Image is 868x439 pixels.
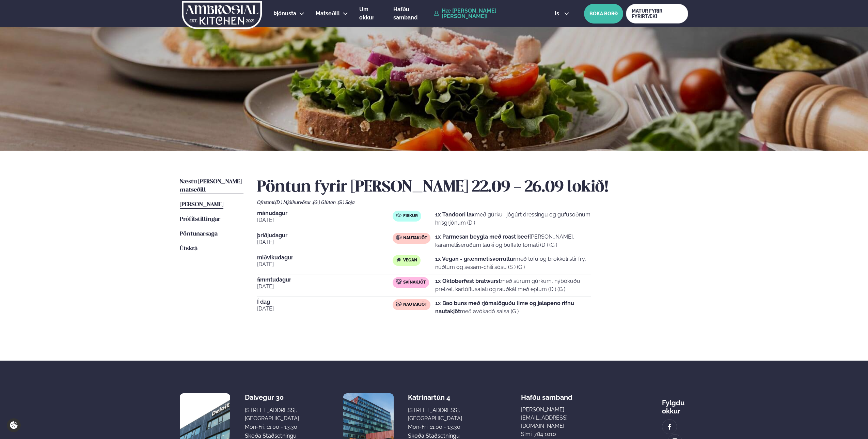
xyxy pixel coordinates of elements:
img: fish.svg [396,213,401,218]
div: [STREET_ADDRESS], [GEOGRAPHIC_DATA] [408,406,462,423]
a: Cookie settings [7,418,21,432]
a: image alt [662,420,677,434]
span: Útskrá [180,246,198,252]
img: pork.svg [396,279,401,285]
div: Fylgdu okkur [662,393,688,415]
span: (S ) Soja [338,200,355,205]
span: [DATE] [257,216,393,224]
strong: 1x Bao buns með rjómalöguðu lime og jalapeno rifnu nautakjöt [435,300,574,315]
a: Um okkur [359,5,382,22]
h2: Pöntun fyrir [PERSON_NAME] 22.09 - 26.09 lokið! [257,178,688,197]
p: með súrum gúrkum, nýbökuðu pretzel, kartöflusalati og rauðkál með eplum (D ) (G ) [435,277,591,293]
span: Um okkur [359,6,374,21]
a: Næstu [PERSON_NAME] matseðill [180,178,243,194]
span: (D ) Mjólkurvörur , [275,200,313,205]
span: þriðjudagur [257,233,393,238]
a: Hæ [PERSON_NAME] [PERSON_NAME]! [434,8,539,19]
img: logo [181,1,263,29]
span: Matseðill [316,10,340,17]
span: Nautakjöt [403,236,427,241]
a: Pöntunarsaga [180,230,218,238]
span: Nautakjöt [403,302,427,307]
a: Útskrá [180,245,198,253]
span: fimmtudagur [257,277,393,283]
a: Prófílstillingar [180,215,220,224]
span: Svínakjöt [403,280,426,285]
span: mánudagur [257,211,393,216]
strong: 1x Vegan - grænmetisvorrúllur [435,256,515,262]
strong: 1x Oktoberfest bratwurst [435,278,501,284]
span: [PERSON_NAME] [180,202,223,208]
p: með avókadó salsa (G ) [435,299,591,316]
span: [DATE] [257,260,393,269]
strong: 1x Parmesan beygla með roast beef [435,233,530,240]
span: [DATE] [257,305,393,313]
span: Næstu [PERSON_NAME] matseðill [180,179,242,193]
span: [DATE] [257,283,393,291]
a: [PERSON_NAME] [180,201,223,209]
img: beef.svg [396,235,401,240]
p: með tofu og brokkolí stir fry, núðlum og sesam-chili sósu (S ) (G ) [435,255,591,271]
img: Vegan.svg [396,257,401,262]
button: BÓKA BORÐ [584,4,623,24]
span: Vegan [403,258,417,263]
span: [DATE] [257,238,393,246]
span: Þjónusta [273,10,296,17]
strong: 1x Tandoori lax [435,211,475,218]
span: Pöntunarsaga [180,231,218,237]
div: Mon-Fri: 11:00 - 13:30 [245,423,299,431]
div: Ofnæmi: [257,200,688,205]
p: með gúrku- jógúrt dressingu og gufusoðnum hrísgrjónum (D ) [435,211,591,227]
span: Prófílstillingar [180,216,220,222]
a: Matseðill [316,10,340,18]
img: beef.svg [396,301,401,307]
span: (G ) Glúten , [313,200,338,205]
a: MATUR FYRIR FYRIRTÆKI [626,4,688,24]
span: Hafðu samband [521,388,572,402]
button: is [549,11,575,16]
p: Sími: 784 1010 [521,430,603,438]
span: Hafðu samband [393,6,417,21]
a: Þjónusta [273,10,296,18]
span: Í dag [257,299,393,305]
p: [PERSON_NAME], karamelliseruðum lauki og buffalo tómati (D ) (G ) [435,233,591,249]
div: Mon-Fri: 11:00 - 13:30 [408,423,462,431]
a: [PERSON_NAME][EMAIL_ADDRESS][DOMAIN_NAME] [521,406,603,430]
img: image alt [666,423,673,431]
div: Dalvegur 30 [245,393,299,402]
div: [STREET_ADDRESS], [GEOGRAPHIC_DATA] [245,406,299,423]
span: is [555,11,561,16]
span: Fiskur [403,213,418,219]
a: Hafðu samband [393,5,430,22]
span: miðvikudagur [257,255,393,260]
div: Katrínartún 4 [408,393,462,402]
